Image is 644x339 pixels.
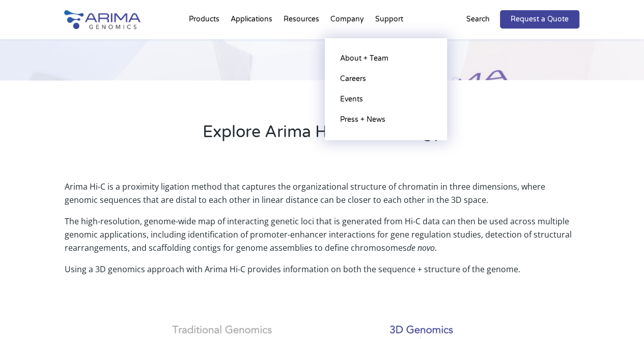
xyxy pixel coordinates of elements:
a: Careers [335,69,437,89]
p: Search [466,13,490,26]
a: About + Team [335,48,437,69]
i: de novo [407,242,435,253]
p: The high-resolution, genome-wide map of interacting genetic loci that is generated from Hi-C data... [65,215,580,263]
a: Press + News [335,110,437,130]
img: Arima-Genomics-logo [64,10,141,29]
a: Request a Quote [500,10,579,29]
p: Arima Hi-C is a proximity ligation method that captures the organizational structure of chromatin... [65,180,580,215]
p: Using a 3D genomics approach with Arima Hi-C provides information on both the sequence + structur... [65,263,580,276]
a: Events [335,89,437,110]
h2: Explore Arima Hi-C Technology [65,121,580,151]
